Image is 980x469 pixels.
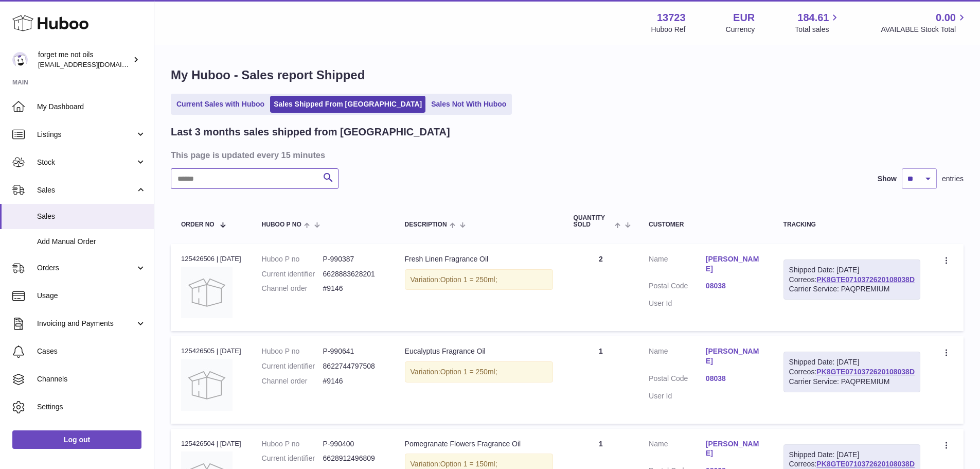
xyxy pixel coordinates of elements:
[706,439,763,459] a: [PERSON_NAME]
[270,96,425,113] a: Sales Shipped From [GEOGRAPHIC_DATA]
[649,374,706,386] dt: Postal Code
[323,269,384,279] dd: 6628883628201
[649,391,706,401] dt: User Id
[797,11,829,25] span: 184.61
[262,284,323,293] dt: Channel order
[563,336,638,423] td: 1
[181,346,241,356] div: 125426505 | [DATE]
[789,450,915,460] div: Shipped Date: [DATE]
[563,244,638,331] td: 2
[181,359,233,411] img: no-photo.jpg
[789,377,915,387] div: Carrier Service: PAQPREMIUM
[323,346,384,356] dd: P-990641
[37,102,146,112] span: My Dashboard
[323,376,384,386] dd: #9146
[649,346,706,369] dt: Name
[649,299,706,308] dt: User Id
[323,439,384,449] dd: P-990400
[440,275,497,284] span: Option 1 = 250ml;
[440,368,497,376] span: Option 1 = 250ml;
[726,25,755,34] div: Currency
[789,284,915,294] div: Carrier Service: PAQPREMIUM
[37,130,135,140] span: Listings
[37,374,146,384] span: Channels
[816,368,915,376] a: PK8GTE0710372620108038D
[881,25,968,34] span: AVAILABLE Stock Total
[262,346,323,356] dt: Huboo P no
[878,174,897,184] label: Show
[783,259,920,300] div: Correos:
[706,281,763,291] a: 08038
[323,254,384,264] dd: P-990387
[171,149,961,161] h3: This page is updated every 15 minutes
[38,50,131,70] div: forget me not oils
[405,269,553,290] div: Variation:
[942,174,964,184] span: entries
[171,125,450,139] h2: Last 3 months sales shipped from [GEOGRAPHIC_DATA]
[405,439,553,449] div: Pomegranate Flowers Fragrance Oil
[38,60,151,68] span: [EMAIL_ADDRESS][DOMAIN_NAME]
[936,11,956,25] span: 0.00
[783,352,920,392] div: Correos:
[37,212,146,221] span: Sales
[37,263,135,273] span: Orders
[405,221,447,228] span: Description
[37,185,135,195] span: Sales
[649,221,763,228] div: Customer
[262,269,323,279] dt: Current identifier
[405,361,553,383] div: Variation:
[649,439,706,461] dt: Name
[789,357,915,367] div: Shipped Date: [DATE]
[37,319,135,328] span: Invoicing and Payments
[262,376,323,386] dt: Channel order
[262,254,323,264] dt: Huboo P no
[37,346,146,356] span: Cases
[323,284,384,293] dd: #9146
[405,254,553,264] div: Fresh Linen Fragrance Oil
[181,221,215,228] span: Order No
[657,11,686,25] strong: 13723
[12,52,28,67] img: internalAdmin-13723@internal.huboo.com
[706,254,763,274] a: [PERSON_NAME]
[171,67,964,83] h1: My Huboo - Sales report Shipped
[12,430,141,449] a: Log out
[733,11,755,25] strong: EUR
[816,275,915,284] a: PK8GTE0710372620108038D
[789,265,915,275] div: Shipped Date: [DATE]
[323,454,384,463] dd: 6628912496809
[427,96,510,113] a: Sales Not With Huboo
[173,96,268,113] a: Current Sales with Huboo
[440,460,497,468] span: Option 1 = 150ml;
[816,460,915,468] a: PK8GTE0710372620108038D
[881,11,968,34] a: 0.00 AVAILABLE Stock Total
[37,402,146,412] span: Settings
[262,221,301,228] span: Huboo P no
[181,254,241,264] div: 125426506 | [DATE]
[323,361,384,371] dd: 8622744797508
[181,267,233,318] img: no-photo.jpg
[795,11,841,34] a: 184.61 Total sales
[649,281,706,293] dt: Postal Code
[706,374,763,384] a: 08038
[37,291,146,301] span: Usage
[649,254,706,276] dt: Name
[262,439,323,449] dt: Huboo P no
[405,346,553,356] div: Eucalyptus Fragrance Oil
[574,215,612,228] span: Quantity Sold
[651,25,686,34] div: Huboo Ref
[37,237,146,247] span: Add Manual Order
[783,221,920,228] div: Tracking
[262,361,323,371] dt: Current identifier
[262,454,323,463] dt: Current identifier
[706,346,763,366] a: [PERSON_NAME]
[181,439,241,448] div: 125426504 | [DATE]
[795,25,841,34] span: Total sales
[37,158,135,167] span: Stock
